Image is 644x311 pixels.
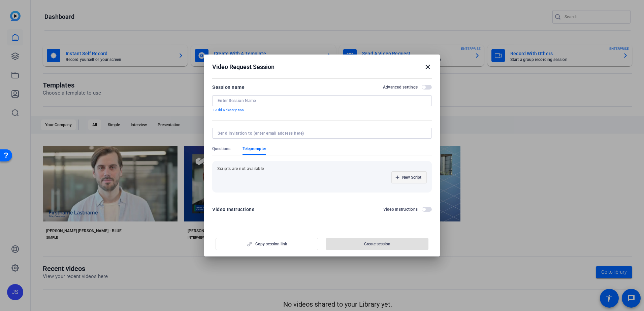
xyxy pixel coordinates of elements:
p: Scripts are not available [217,166,427,171]
mat-icon: close [424,63,432,71]
input: Enter Session Name [218,98,426,103]
div: Session name [212,83,245,91]
span: Teleprompter [243,146,266,151]
button: New Script [391,171,427,183]
input: Send invitation to (enter email address here) [218,131,424,136]
div: Video Instructions [212,205,254,213]
h2: Advanced settings [383,84,418,90]
h2: Video Instructions [383,207,418,212]
p: + Add a description [212,107,432,113]
div: Video Request Session [212,63,432,71]
span: New Script [402,175,421,180]
span: Questions [212,146,230,151]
